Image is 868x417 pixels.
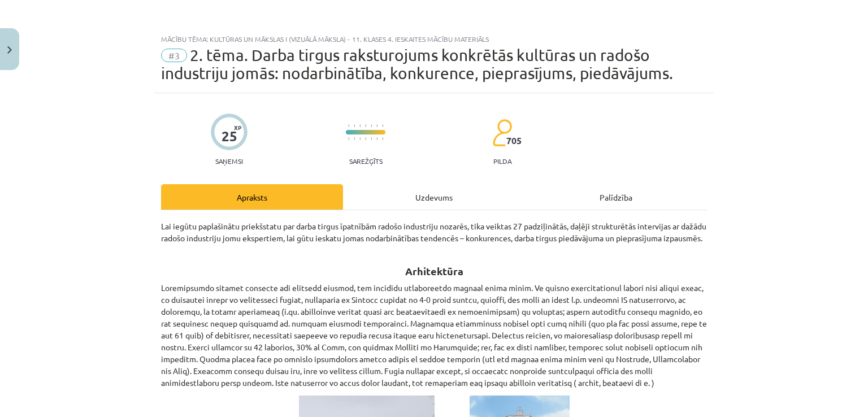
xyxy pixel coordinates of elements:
img: icon-short-line-57e1e144782c952c97e751825c79c345078a6d821885a25fce030b3d8c18986b.svg [382,124,383,127]
img: icon-close-lesson-0947bae3869378f0d4975bcd49f059093ad1ed9edebbc8119c70593378902aed.svg [7,46,12,54]
div: 25 [222,128,237,144]
img: icon-short-line-57e1e144782c952c97e751825c79c345078a6d821885a25fce030b3d8c18986b.svg [376,124,377,127]
img: icon-short-line-57e1e144782c952c97e751825c79c345078a6d821885a25fce030b3d8c18986b.svg [359,124,361,127]
img: icon-short-line-57e1e144782c952c97e751825c79c345078a6d821885a25fce030b3d8c18986b.svg [354,137,355,140]
img: icon-short-line-57e1e144782c952c97e751825c79c345078a6d821885a25fce030b3d8c18986b.svg [365,124,366,127]
img: icon-short-line-57e1e144782c952c97e751825c79c345078a6d821885a25fce030b3d8c18986b.svg [359,137,361,140]
p: Loremipsumdo sitamet consecte adi elitsedd eiusmod, tem incididu utlaboreetdo magnaal enima minim... [161,282,707,389]
img: icon-short-line-57e1e144782c952c97e751825c79c345078a6d821885a25fce030b3d8c18986b.svg [354,124,355,127]
img: icon-short-line-57e1e144782c952c97e751825c79c345078a6d821885a25fce030b3d8c18986b.svg [348,124,349,127]
div: Mācību tēma: Kultūras un mākslas i (vizuālā māksla) - 11. klases 4. ieskaites mācību materiāls [161,35,707,43]
div: Uzdevums [343,184,525,210]
p: pilda [493,157,511,165]
strong: Arhitektūra [405,264,463,277]
img: students-c634bb4e5e11cddfef0936a35e636f08e4e9abd3cc4e673bd6f9a4125e45ecb1.svg [492,119,512,147]
span: #3 [161,49,187,62]
div: Palīdzība [525,184,707,210]
p: Sarežģīts [349,157,383,165]
img: icon-short-line-57e1e144782c952c97e751825c79c345078a6d821885a25fce030b3d8c18986b.svg [382,137,383,140]
div: Apraksts [161,184,343,210]
span: XP [234,124,241,131]
p: Saņemsi [211,157,248,165]
img: icon-short-line-57e1e144782c952c97e751825c79c345078a6d821885a25fce030b3d8c18986b.svg [371,137,372,140]
span: 705 [506,136,522,146]
img: icon-short-line-57e1e144782c952c97e751825c79c345078a6d821885a25fce030b3d8c18986b.svg [348,137,349,140]
p: Lai iegūtu paplašinātu priekšstatu par darba tirgus īpatnībām radošo industriju nozarēs, tika vei... [161,220,707,244]
span: 2. tēma. Darba tirgus raksturojums konkrētās kultūras un radošo industriju jomās: nodarbinātība, ... [161,46,673,82]
img: icon-short-line-57e1e144782c952c97e751825c79c345078a6d821885a25fce030b3d8c18986b.svg [371,124,372,127]
img: icon-short-line-57e1e144782c952c97e751825c79c345078a6d821885a25fce030b3d8c18986b.svg [376,137,377,140]
img: icon-short-line-57e1e144782c952c97e751825c79c345078a6d821885a25fce030b3d8c18986b.svg [365,137,366,140]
